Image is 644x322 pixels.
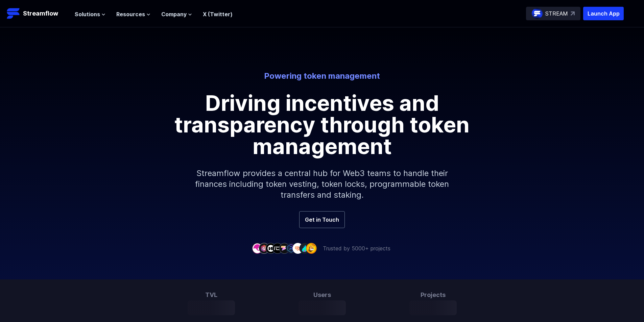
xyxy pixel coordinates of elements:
button: Solutions [75,10,105,18]
button: Resources [116,10,150,18]
p: Powering token management [135,71,509,81]
p: Streamflow [23,9,58,18]
img: company-2 [259,243,269,253]
img: company-8 [299,243,310,253]
a: Streamflow [7,7,68,20]
img: company-5 [279,243,290,253]
h3: Users [299,290,346,300]
img: Streamflow Logo [7,7,20,20]
img: company-1 [252,243,263,253]
h3: TVL [188,290,235,300]
span: Company [161,10,187,18]
h3: Projects [409,290,457,300]
p: Streamflow provides a central hub for Web3 teams to handle their finances including token vesting... [177,157,468,211]
img: company-4 [272,243,283,253]
button: Company [161,10,192,18]
a: Get in Touch [299,211,345,228]
p: Trusted by 5000+ projects [323,244,390,252]
a: X (Twitter) [203,11,233,18]
img: streamflow-logo-circle.png [532,8,543,19]
a: STREAM [526,7,580,20]
img: company-9 [306,243,317,253]
img: company-6 [286,243,296,253]
img: company-3 [265,243,276,253]
img: top-right-arrow.svg [571,11,575,16]
img: company-7 [292,243,303,253]
h1: Driving incentives and transparency through token management [170,92,474,157]
span: Resources [116,10,145,18]
button: Launch App [583,7,624,20]
span: Solutions [75,10,100,18]
p: STREAM [545,9,568,18]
